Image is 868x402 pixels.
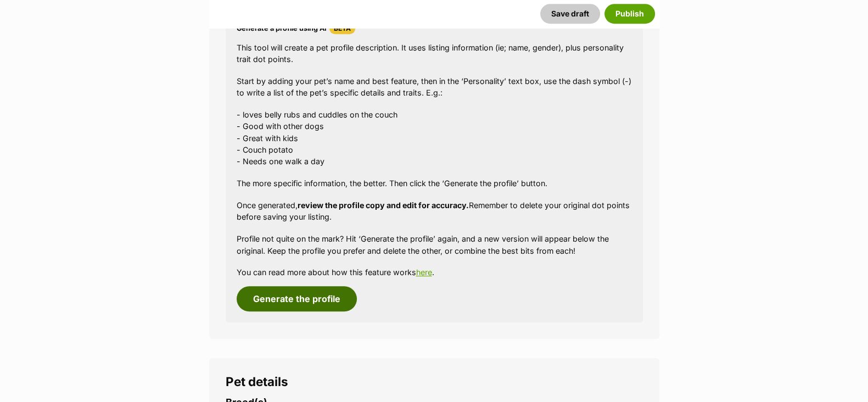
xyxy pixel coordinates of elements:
p: - loves belly rubs and cuddles on the couch - Good with other dogs - Great with kids - Couch pota... [237,109,632,168]
button: Save draft [540,4,600,24]
p: This tool will create a pet profile description. It uses listing information (ie; name, gender), ... [237,42,632,65]
p: Profile not quite on the mark? Hit ‘Generate the profile’ again, and a new version will appear be... [237,233,632,256]
a: here [416,267,432,277]
p: The more specific information, the better. Then click the ‘Generate the profile’ button. [237,177,632,189]
p: Once generated, Remember to delete your original dot points before saving your listing. [237,199,632,223]
span: Pet details [226,374,288,389]
button: Publish [604,4,655,24]
strong: review the profile copy and edit for accuracy. [298,200,469,210]
button: Generate the profile [237,286,357,311]
h4: Generate a profile using AI [237,23,632,34]
p: Start by adding your pet’s name and best feature, then in the ‘Personality’ text box, use the das... [237,75,632,99]
span: Beta [329,23,355,34]
p: You can read more about how this feature works . [237,266,632,278]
